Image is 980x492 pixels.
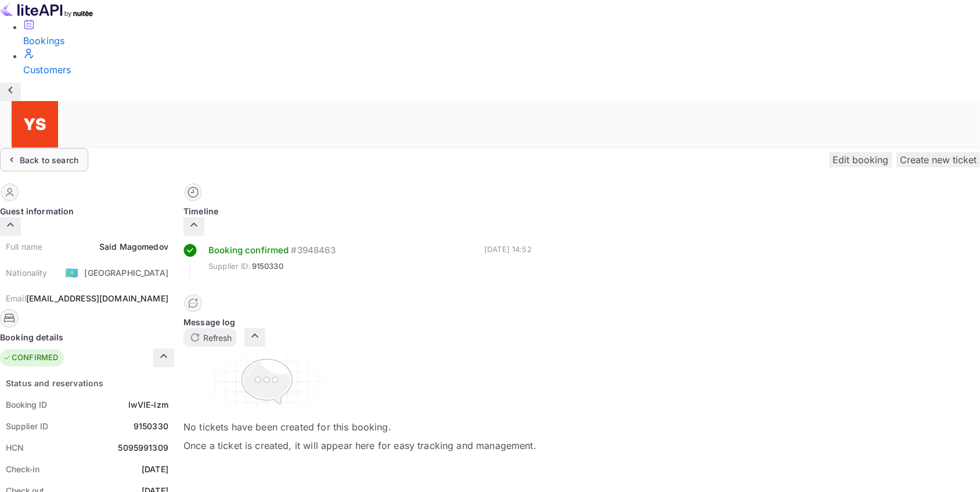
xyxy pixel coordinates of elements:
[484,244,532,278] div: [DATE] 14:52
[6,420,48,432] div: Supplier ID
[26,292,168,304] div: [EMAIL_ADDRESS][DOMAIN_NAME]
[6,292,26,304] div: Email
[203,332,232,344] p: Refresh
[183,420,536,434] p: No tickets have been created for this booking.
[6,377,103,389] div: Status and reservations
[6,441,24,454] div: HCN
[99,240,168,253] div: Said Magomedov
[128,398,168,411] div: lwVlE-lzm
[6,267,48,279] div: Nationality
[134,420,168,432] div: 9150330
[6,240,42,253] div: Full name
[291,244,336,257] div: # 3948463
[183,205,536,217] div: Timeline
[23,63,980,77] div: Customers
[208,244,289,257] div: Booking confirmed
[84,267,168,279] div: [GEOGRAPHIC_DATA]
[142,463,168,475] div: [DATE]
[65,262,78,283] span: United States
[23,34,980,48] div: Bookings
[23,19,980,48] a: Bookings
[896,152,980,167] button: Create new ticket
[118,441,168,454] div: 5095991309
[20,154,78,166] div: Back to search
[6,398,47,411] div: Booking ID
[183,439,536,453] p: Once a ticket is created, it will appear here for easy tracking and management.
[12,101,58,148] img: Yandex Support
[183,316,536,328] div: Message log
[208,261,251,272] span: Supplier ID:
[23,48,980,77] a: Customers
[3,352,58,364] div: CONFIRMED
[829,152,892,167] button: Edit booking
[183,328,236,347] button: Refresh
[252,261,283,272] span: 9150330
[6,463,39,475] div: Check-in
